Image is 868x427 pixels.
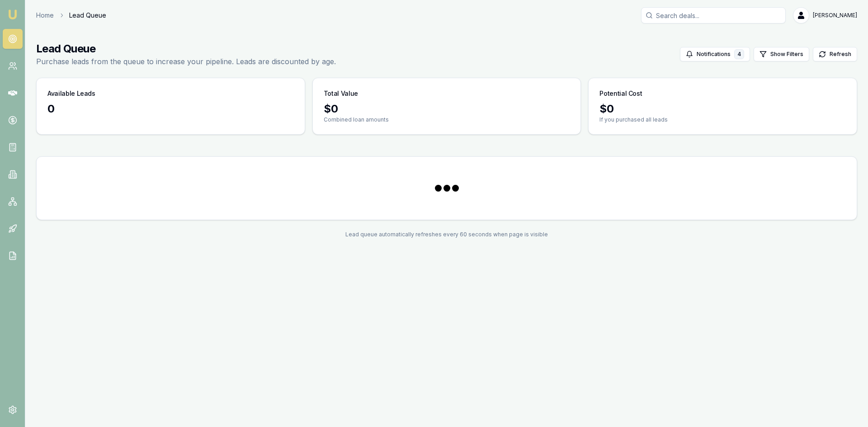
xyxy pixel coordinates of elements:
h3: Potential Cost [599,89,642,98]
p: If you purchased all leads [599,116,846,123]
h3: Available Leads [47,89,95,98]
span: Lead Queue [69,11,106,20]
div: 4 [734,49,744,59]
p: Purchase leads from the queue to increase your pipeline. Leads are discounted by age. [36,56,336,67]
button: Notifications4 [680,47,750,61]
div: $ 0 [324,102,570,116]
div: 0 [47,102,294,116]
div: Lead queue automatically refreshes every 60 seconds when page is visible [36,231,857,238]
button: Refresh [813,47,857,61]
a: Home [36,11,54,20]
img: emu-icon-u.png [7,9,18,20]
span: [PERSON_NAME] [813,12,857,19]
div: $ 0 [599,102,846,116]
button: Show Filters [754,47,809,61]
p: Combined loan amounts [324,116,570,123]
nav: breadcrumb [36,11,106,20]
h3: Total Value [324,89,358,98]
h1: Lead Queue [36,42,336,56]
input: Search deals [641,7,786,23]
